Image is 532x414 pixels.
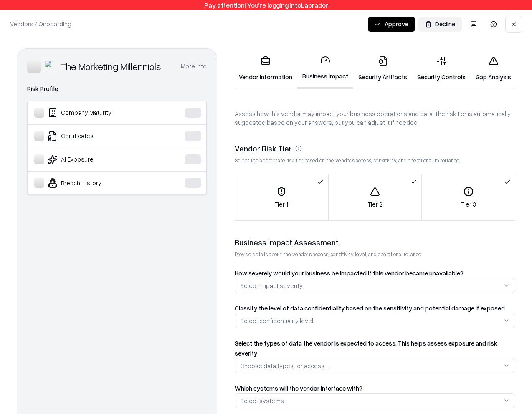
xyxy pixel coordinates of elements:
label: How severely would your business be impacted if this vendor became unavailable? [235,269,464,277]
a: Security Artifacts [353,49,412,88]
p: Tier 3 [461,200,476,209]
div: Vendor Risk Tier [235,144,515,154]
div: The Marketing Millennials [61,60,161,73]
button: Select systems... [235,393,515,408]
button: More info [181,59,207,74]
div: Risk Profile [27,84,207,94]
div: Company Maturity [34,108,159,118]
img: The Marketing Millennials [44,60,57,73]
button: Decline [418,17,462,32]
a: Vendor Information [234,49,297,88]
button: Select confidentiality level... [235,313,515,328]
p: Tier 1 [275,200,288,209]
p: Tier 2 [368,200,383,209]
button: Select impact severity... [235,278,515,293]
a: Gap Analysis [471,49,516,88]
div: Breach History [34,178,159,188]
button: Choose data types for access... [235,358,515,373]
a: Business Impact [297,48,353,89]
label: Classify the level of data confidentiality based on the sensitivity and potential damage if exposed [235,304,505,312]
div: Select systems... [240,396,288,405]
p: Provide details about the vendor's access, sensitivity level, and operational reliance [235,251,515,258]
p: Vendors / Onboarding [10,20,71,28]
div: Select confidentiality level... [240,316,317,325]
p: Select the appropriate risk tier based on the vendor's access, sensitivity, and operational impor... [235,157,515,164]
p: Assess how this vendor may impact your business operations and data. The risk tier is automatical... [235,109,515,127]
div: Certificates [34,131,159,141]
a: Security Controls [412,49,471,88]
div: AI Exposure [34,154,159,164]
div: Choose data types for access... [240,361,328,370]
div: Business Impact Assessment [235,237,515,247]
label: Which systems will the vendor interface with? [235,384,362,392]
div: Select impact severity... [240,281,306,290]
label: Select the types of data the vendor is expected to access. This helps assess exposure and risk se... [235,339,497,357]
button: Approve [368,17,415,32]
